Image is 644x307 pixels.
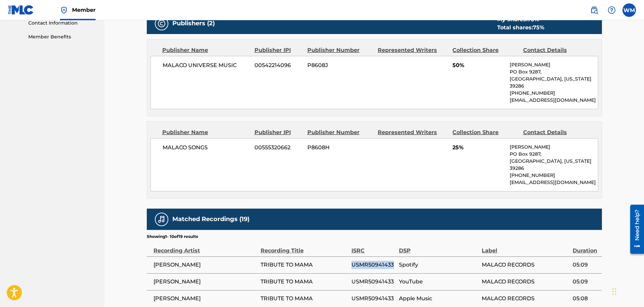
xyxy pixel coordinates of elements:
a: Member Benefits [28,33,96,40]
span: 05:08 [573,295,598,303]
p: [PERSON_NAME] [510,61,598,68]
span: 50% [452,61,505,69]
span: 75 % [528,16,539,23]
span: 00555320662 [255,144,302,152]
img: help [608,6,616,14]
img: Matched Recordings [158,215,166,223]
span: MALACO RECORDS [482,295,569,303]
div: ISRC [351,240,396,255]
h5: Matched Recordings (19) [172,215,249,223]
span: 05:09 [573,261,598,269]
span: MALACO SONGS [163,144,250,152]
p: PO Box 9287, [510,68,598,75]
div: Label [482,240,569,255]
span: MALACO UNIVERSE MUSIC [163,61,250,69]
span: P8608J [307,61,373,69]
span: Member [72,6,96,14]
div: Collection Share [452,46,518,54]
div: Represented Writers [378,46,447,54]
p: [GEOGRAPHIC_DATA], [US_STATE] 39286 [510,158,598,172]
span: YouTube [399,278,478,286]
div: Total shares: [497,24,544,32]
span: 00542214096 [255,61,302,69]
img: search [590,6,598,14]
div: Publisher IPI [255,128,302,136]
div: Publisher Name [162,46,249,54]
span: [PERSON_NAME] [154,278,257,286]
div: Drag [612,281,616,302]
p: [PHONE_NUMBER] [510,172,598,179]
p: PO Box 9287, [510,151,598,158]
img: Publishers [158,20,166,28]
span: P8608H [307,144,373,152]
a: Contact Information [28,20,96,27]
div: Publisher Number [307,128,373,136]
h5: Publishers (2) [172,20,215,27]
p: [PHONE_NUMBER] [510,90,598,97]
span: USMR50941433 [351,261,396,269]
p: [GEOGRAPHIC_DATA], [US_STATE] 39286 [510,75,598,90]
span: Spotify [399,261,478,269]
p: Showing 1 - 10 of 19 results [147,234,198,240]
span: TRIBUTE TO MAMA [261,278,348,286]
div: Represented Writers [378,128,447,136]
span: MALACO RECORDS [482,261,569,269]
div: User Menu [622,3,636,17]
span: USMR50941433 [351,295,396,303]
p: [PERSON_NAME] [510,144,598,151]
div: DSP [399,240,478,255]
p: [EMAIL_ADDRESS][DOMAIN_NAME] [510,97,598,104]
p: [EMAIL_ADDRESS][DOMAIN_NAME] [510,179,598,186]
a: Public Search [587,3,601,17]
span: USMR50941433 [351,278,396,286]
div: Collection Share [452,128,518,136]
iframe: Resource Center [625,202,644,256]
div: Duration [573,240,598,255]
div: Publisher IPI [255,46,302,54]
span: 05:09 [573,278,598,286]
span: [PERSON_NAME] [154,261,257,269]
div: Help [605,3,618,17]
span: Apple Music [399,295,478,303]
div: Recording Artist [154,240,257,255]
span: TRIBUTE TO MAMA [261,295,348,303]
span: 25% [452,144,505,152]
img: MLC Logo [8,5,34,15]
span: MALACO RECORDS [482,278,569,286]
iframe: Chat Widget [610,275,644,307]
div: Publisher Number [307,46,373,54]
div: Publisher Name [162,128,249,136]
div: Contact Details [523,128,588,136]
div: Recording Title [261,240,348,255]
div: Contact Details [523,46,588,54]
span: [PERSON_NAME] [154,295,257,303]
span: TRIBUTE TO MAMA [261,261,348,269]
span: 75 % [533,24,544,31]
img: Top Rightsholder [60,6,68,14]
